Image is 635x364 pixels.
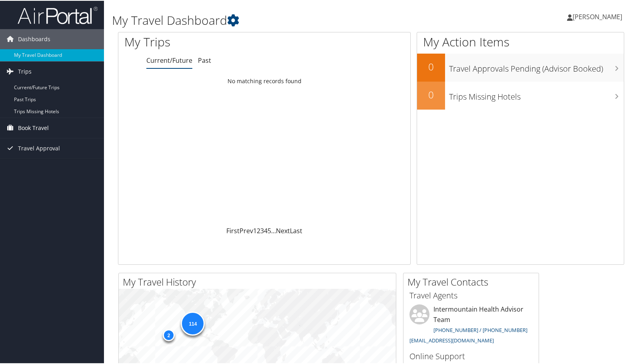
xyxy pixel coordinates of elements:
[124,33,283,50] h1: My Trips
[573,12,622,20] span: [PERSON_NAME]
[405,304,537,346] li: Intermountain Health Advisor Team
[433,326,527,333] a: [PHONE_NUMBER] / [PHONE_NUMBER]
[417,33,624,50] h1: My Action Items
[18,138,60,158] span: Travel Approval
[18,28,50,48] span: Dashboards
[181,311,205,335] div: 114
[449,58,624,74] h3: Travel Approvals Pending (Advisor Booked)
[264,226,268,234] a: 4
[268,226,271,234] a: 5
[18,5,98,24] img: airportal-logo.png
[146,55,192,64] a: Current/Future
[276,226,290,234] a: Next
[417,81,624,109] a: 0Trips Missing Hotels
[18,117,49,137] span: Book Travel
[260,226,264,234] a: 3
[163,328,175,340] div: 2
[409,289,533,300] h3: Travel Agents
[290,226,302,234] a: Last
[112,11,457,28] h1: My Travel Dashboard
[253,226,257,234] a: 1
[257,226,260,234] a: 2
[417,53,624,81] a: 0Travel Approvals Pending (Advisor Booked)
[417,59,445,73] h2: 0
[567,4,630,28] a: [PERSON_NAME]
[271,226,276,234] span: …
[18,61,32,81] span: Trips
[449,86,624,102] h3: Trips Missing Hotels
[409,350,533,361] h3: Online Support
[240,226,253,234] a: Prev
[118,73,410,88] td: No matching records found
[409,336,494,343] a: [EMAIL_ADDRESS][DOMAIN_NAME]
[417,87,445,101] h2: 0
[198,55,211,64] a: Past
[407,274,539,288] h2: My Travel Contacts
[226,226,240,234] a: First
[123,274,396,288] h2: My Travel History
